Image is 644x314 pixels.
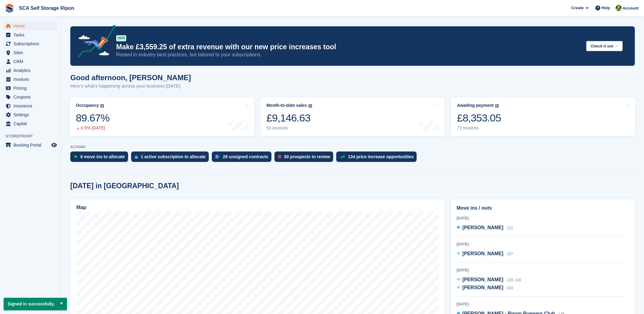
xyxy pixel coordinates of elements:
span: Capital [13,119,50,128]
div: 71 invoices [457,125,501,131]
a: 50 prospects to review [274,151,337,165]
a: [PERSON_NAME] 033 [457,284,513,292]
span: Pricing [13,84,50,92]
span: [PERSON_NAME] [462,277,503,282]
span: [PERSON_NAME] [462,225,503,230]
a: menu [3,102,58,110]
div: 28 unsigned contracts [223,154,268,159]
div: £8,353.05 [457,112,501,124]
div: 89.67% [76,112,109,124]
span: 139, 140 [507,278,521,282]
h2: Map [76,205,86,210]
span: 033 [507,286,513,290]
a: menu [3,48,58,57]
span: Tasks [13,31,50,39]
span: 207 [507,252,513,256]
h2: [DATE] in [GEOGRAPHIC_DATA] [70,182,179,190]
div: 6 move ins to allocate [80,154,125,159]
a: menu [3,93,58,101]
div: 50 prospects to review [284,154,330,159]
a: 134 price increase opportunities [336,151,420,165]
img: icon-info-grey-7440780725fd019a000dd9b08b2336e03edf1995a4989e88bcd33f0948082b44.svg [308,104,312,108]
span: Invoices [13,75,50,84]
img: contract_signature_icon-13c848040528278c33f63329250d36e43548de30e8caae1d1a13099fd9432cc5.svg [215,155,220,159]
a: [PERSON_NAME] 207 [457,250,513,258]
a: 6 move ins to allocate [70,151,131,165]
div: [DATE] [457,267,629,273]
a: menu [3,31,58,39]
img: move_ins_to_allocate_icon-fdf77a2bb77ea45bf5b3d319d69a93e2d87916cf1d5bf7949dd705db3b84f3ca.svg [74,155,77,159]
div: NEW [116,35,126,41]
a: SCA Self Storage Ripon [17,3,77,13]
span: Analytics [13,66,50,75]
img: stora-icon-8386f47178a22dfd0bd8f6a31ec36ba5ce8667c1dd55bd0f319d3a0aa187defe.svg [5,4,14,13]
a: menu [3,141,58,149]
span: Account [623,5,638,11]
span: CRM [13,57,50,66]
a: Preview store [50,141,58,149]
p: Rooted in industry best practices, but tailored to your subscriptions. [116,51,581,58]
div: [DATE] [457,241,629,247]
span: Insurance [13,102,50,110]
div: £9,146.63 [267,112,312,124]
img: active_subscription_to_allocate_icon-d502201f5373d7db506a760aba3b589e785aa758c864c3986d89f69b8ff3... [135,155,138,159]
img: icon-info-grey-7440780725fd019a000dd9b08b2336e03edf1995a4989e88bcd33f0948082b44.svg [100,104,104,108]
span: Storefront [6,133,61,139]
a: menu [3,22,58,30]
span: Coupons [13,93,50,101]
span: Create [571,5,583,11]
img: icon-info-grey-7440780725fd019a000dd9b08b2336e03edf1995a4989e88bcd33f0948082b44.svg [495,104,499,108]
div: Occupancy [76,103,99,108]
span: [PERSON_NAME] [462,251,503,256]
a: Month-to-date sales £9,146.63 53 invoices [260,97,445,136]
a: menu [3,110,58,119]
p: Signed in successfully. [4,298,67,310]
div: Awaiting payment [457,103,494,108]
a: menu [3,75,58,84]
div: [DATE] [457,215,629,221]
img: prospect-51fa495bee0391a8d652442698ab0144808aea92771e9ea1ae160a38d050c398.svg [278,155,281,159]
img: Kelly Neesham [616,5,622,11]
a: Awaiting payment £8,353.05 71 invoices [451,97,635,136]
span: Home [13,22,50,30]
a: menu [3,39,58,48]
div: Month-to-date sales [267,103,307,108]
a: 1 active subscription to allocate [131,151,212,165]
div: 134 price increase opportunities [348,154,414,159]
a: menu [3,66,58,75]
span: Booking Portal [13,141,50,149]
div: 0.5% [DATE] [76,125,109,131]
span: [PERSON_NAME] [462,285,503,290]
a: menu [3,84,58,92]
a: 28 unsigned contracts [212,151,274,165]
p: Make £3,559.25 of extra revenue with our new price increases tool [116,43,581,51]
img: price-adjustments-announcement-icon-8257ccfd72463d97f412b2fc003d46551f7dbcb40ab6d574587a9cd5c0d94... [73,25,116,60]
a: Occupancy 89.67% 0.5% [DATE] [70,97,254,136]
span: Settings [13,110,50,119]
img: price_increase_opportunities-93ffe204e8149a01c8c9dc8f82e8f89637d9d84a8eef4429ea346261dce0b2c0.svg [340,155,345,158]
button: Check it out → [586,41,623,51]
p: Here's what's happening across your business [DATE] [70,83,191,90]
p: ACTIONS [70,145,635,149]
div: 1 active subscription to allocate [141,154,206,159]
span: Help [602,5,610,11]
a: [PERSON_NAME] 139, 140 [457,276,521,284]
h1: Good afternoon, [PERSON_NAME] [70,73,191,82]
span: 122 [507,226,513,230]
h2: Move ins / outs [457,204,629,212]
a: menu [3,57,58,66]
span: Sites [13,48,50,57]
div: 53 invoices [267,125,312,131]
span: Subscriptions [13,39,50,48]
a: [PERSON_NAME] 122 [457,224,513,232]
div: [DATE] [457,301,629,307]
a: menu [3,119,58,128]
